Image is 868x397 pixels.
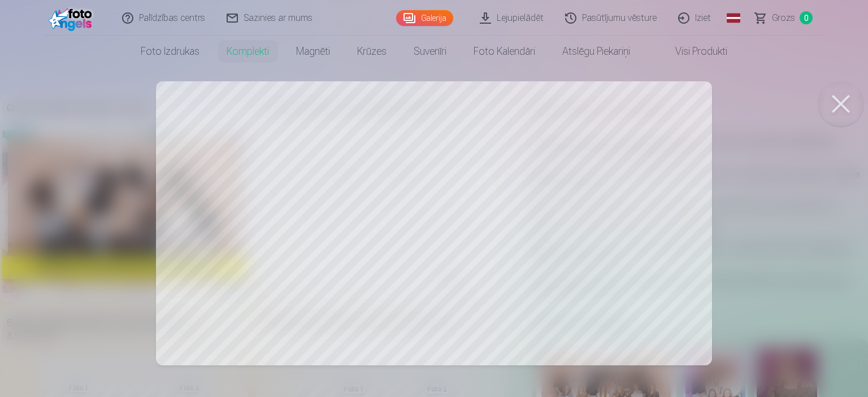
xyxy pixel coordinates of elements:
[400,36,460,67] a: Suvenīri
[800,11,813,24] span: 0
[460,36,549,67] a: Foto kalendāri
[644,36,741,67] a: Visi produkti
[396,10,453,26] a: Galerija
[772,11,795,25] span: Grozs
[127,36,213,67] a: Foto izdrukas
[344,36,400,67] a: Krūzes
[283,36,344,67] a: Magnēti
[49,5,96,31] img: /fa1
[213,36,283,67] a: Komplekti
[549,36,644,67] a: Atslēgu piekariņi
